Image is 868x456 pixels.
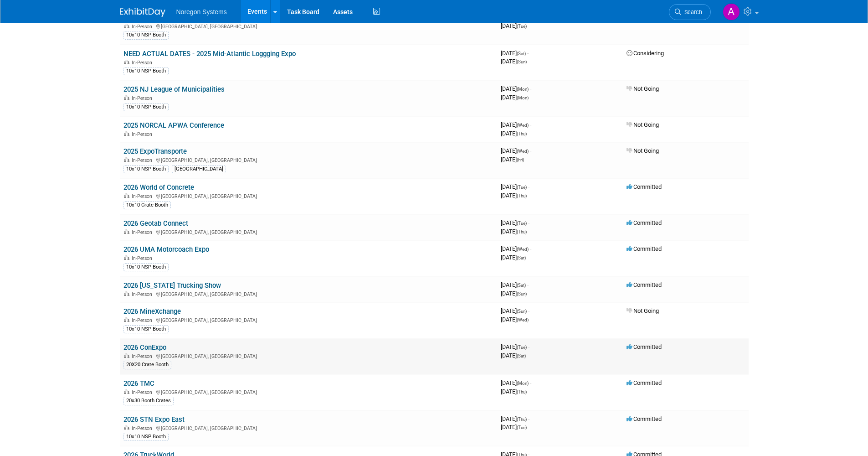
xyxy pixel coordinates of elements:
[501,147,531,154] span: [DATE]
[172,165,226,173] div: [GEOGRAPHIC_DATA]
[123,201,171,209] div: 10x10 Crate Booth
[517,309,527,314] span: (Sun)
[501,22,527,29] span: [DATE]
[132,193,155,199] span: In-Person
[501,343,529,350] span: [DATE]
[530,147,531,154] span: -
[517,95,529,100] span: (Mon)
[123,379,154,388] a: 2026 TMC
[517,381,529,386] span: (Mon)
[517,345,527,350] span: (Tue)
[669,4,711,20] a: Search
[517,59,527,64] span: (Sun)
[527,50,529,57] span: -
[123,433,169,441] div: 10x10 NSP Booth
[627,415,662,422] span: Committed
[723,3,740,21] img: Ali Connell
[501,424,527,430] span: [DATE]
[132,389,155,395] span: In-Person
[517,229,527,234] span: (Thu)
[501,254,526,261] span: [DATE]
[501,379,531,386] span: [DATE]
[517,291,527,296] span: (Sun)
[627,379,662,386] span: Committed
[530,379,531,386] span: -
[124,425,129,430] img: In-Person Event
[123,31,169,39] div: 10x10 NSP Booth
[132,291,155,297] span: In-Person
[517,131,527,136] span: (Thu)
[132,131,155,137] span: In-Person
[501,183,529,190] span: [DATE]
[123,67,169,75] div: 10x10 NSP Booth
[124,255,129,260] img: In-Person Event
[132,60,155,66] span: In-Person
[501,307,529,314] span: [DATE]
[132,229,155,235] span: In-Person
[124,131,129,136] img: In-Person Event
[517,317,529,322] span: (Wed)
[627,219,662,226] span: Committed
[501,219,529,226] span: [DATE]
[501,94,529,101] span: [DATE]
[501,245,531,252] span: [DATE]
[123,192,493,199] div: [GEOGRAPHIC_DATA], [GEOGRAPHIC_DATA]
[123,361,171,369] div: 20X20 Crate Booth
[528,415,529,422] span: -
[527,281,529,288] span: -
[627,147,659,154] span: Not Going
[123,388,493,395] div: [GEOGRAPHIC_DATA], [GEOGRAPHIC_DATA]
[123,316,493,323] div: [GEOGRAPHIC_DATA], [GEOGRAPHIC_DATA]
[627,307,659,314] span: Not Going
[123,290,493,297] div: [GEOGRAPHIC_DATA], [GEOGRAPHIC_DATA]
[501,388,527,395] span: [DATE]
[123,263,169,271] div: 10x10 NSP Booth
[517,283,526,288] span: (Sat)
[517,425,527,430] span: (Tue)
[124,353,129,358] img: In-Person Event
[124,24,129,28] img: In-Person Event
[627,50,664,57] span: Considering
[123,219,188,228] a: 2026 Geotab Connect
[124,291,129,296] img: In-Person Event
[124,95,129,100] img: In-Person Event
[517,24,527,29] span: (Tue)
[501,281,529,288] span: [DATE]
[501,85,531,92] span: [DATE]
[501,316,529,323] span: [DATE]
[123,424,493,431] div: [GEOGRAPHIC_DATA], [GEOGRAPHIC_DATA]
[681,9,702,16] span: Search
[517,149,529,154] span: (Wed)
[517,247,529,252] span: (Wed)
[528,219,529,226] span: -
[517,255,526,260] span: (Sat)
[123,165,169,173] div: 10x10 NSP Booth
[517,51,526,56] span: (Sat)
[123,415,185,424] a: 2026 STN Expo East
[123,307,181,316] a: 2026 MineXchange
[627,281,662,288] span: Committed
[517,389,527,394] span: (Thu)
[627,183,662,190] span: Committed
[123,22,493,30] div: [GEOGRAPHIC_DATA], [GEOGRAPHIC_DATA]
[124,60,129,64] img: In-Person Event
[124,389,129,394] img: In-Person Event
[517,123,529,128] span: (Wed)
[528,343,529,350] span: -
[501,352,526,359] span: [DATE]
[501,130,527,137] span: [DATE]
[123,245,209,254] a: 2026 UMA Motorcoach Expo
[123,156,493,163] div: [GEOGRAPHIC_DATA], [GEOGRAPHIC_DATA]
[120,8,165,17] img: ExhibitDay
[123,352,493,359] div: [GEOGRAPHIC_DATA], [GEOGRAPHIC_DATA]
[176,8,227,16] span: Noregon Systems
[501,156,524,163] span: [DATE]
[132,425,155,431] span: In-Person
[124,193,129,198] img: In-Person Event
[124,317,129,322] img: In-Person Event
[528,183,529,190] span: -
[132,255,155,261] span: In-Person
[123,121,224,130] a: 2025 NORCAL APWA Conference
[501,192,527,199] span: [DATE]
[517,417,527,422] span: (Thu)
